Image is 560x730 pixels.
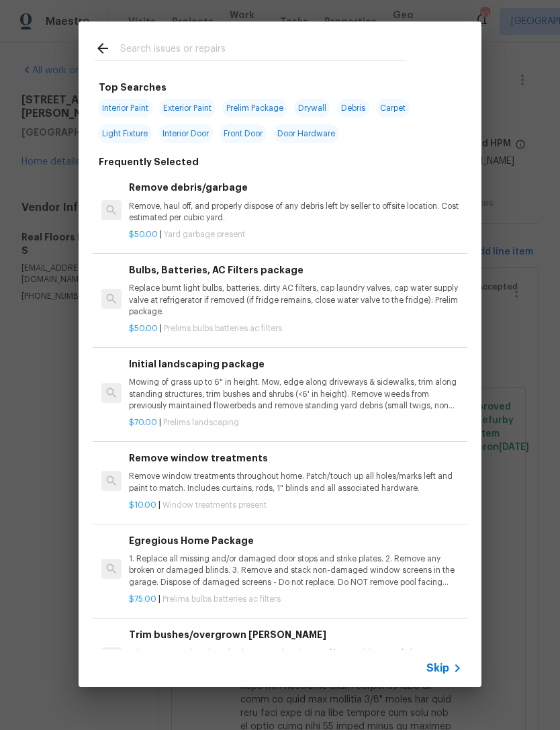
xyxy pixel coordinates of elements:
span: Window treatments present [162,501,267,509]
input: Search issues or repairs [120,40,405,60]
p: Remove window treatments throughout home. Patch/touch up all holes/marks left and paint to match.... [129,471,462,494]
p: | [129,323,462,334]
h6: Frequently Selected [99,154,199,169]
h6: Remove debris/garbage [129,180,462,195]
p: | [129,229,462,240]
p: Remove, haul off, and properly dispose of any debris left by seller to offsite location. Cost est... [129,201,462,224]
span: $75.00 [129,595,156,603]
span: Prelim Package [222,99,287,118]
span: Interior Door [158,124,213,143]
p: Trim overgrown hegdes & bushes around perimeter of home giving 12" of clearance. Properly dispose... [129,647,462,670]
span: Yard garbage present [164,230,245,238]
span: $10.00 [129,501,156,509]
span: Prelims landscaping [163,418,239,426]
span: Door Hardware [273,124,339,143]
span: Drywall [294,99,330,118]
span: Prelims bulbs batteries ac filters [162,595,281,603]
h6: Initial landscaping package [129,357,462,371]
h6: Egregious Home Package [129,533,462,548]
p: Replace burnt light bulbs, batteries, dirty AC filters, cap laundry valves, cap water supply valv... [129,283,462,317]
span: Skip [426,661,449,675]
span: Debris [337,99,369,118]
span: Exterior Paint [159,99,216,118]
p: | [129,594,462,605]
p: Mowing of grass up to 6" in height. Mow, edge along driveways & sidewalks, trim along standing st... [129,377,462,411]
span: Light Fixture [98,124,152,143]
h6: Trim bushes/overgrown [PERSON_NAME] [129,627,462,642]
p: 1. Replace all missing and/or damaged door stops and strike plates. 2. Remove any broken or damag... [129,553,462,588]
h6: Top Searches [99,80,167,95]
span: $70.00 [129,418,157,426]
span: Carpet [376,99,410,118]
span: Front Door [220,124,267,143]
p: | [129,500,462,511]
h6: Bulbs, Batteries, AC Filters package [129,263,462,277]
h6: Remove window treatments [129,451,462,465]
span: Prelims bulbs batteries ac filters [164,324,282,332]
span: Interior Paint [98,99,152,118]
span: $50.00 [129,230,158,238]
span: $50.00 [129,324,158,332]
p: | [129,417,462,428]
